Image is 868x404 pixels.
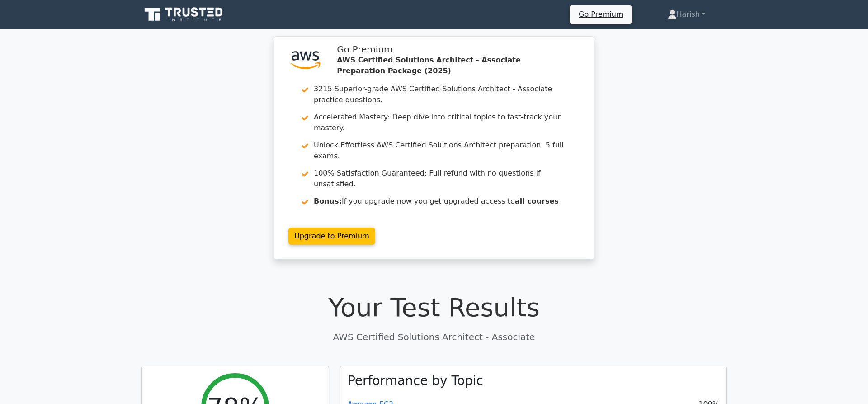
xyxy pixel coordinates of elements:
h3: Performance by Topic [348,373,483,389]
a: Go Premium [573,8,628,20]
a: Harish [646,5,727,24]
h1: Your Test Results [141,292,727,323]
p: AWS Certified Solutions Architect - Associate [141,330,727,344]
a: Upgrade to Premium [288,228,375,245]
